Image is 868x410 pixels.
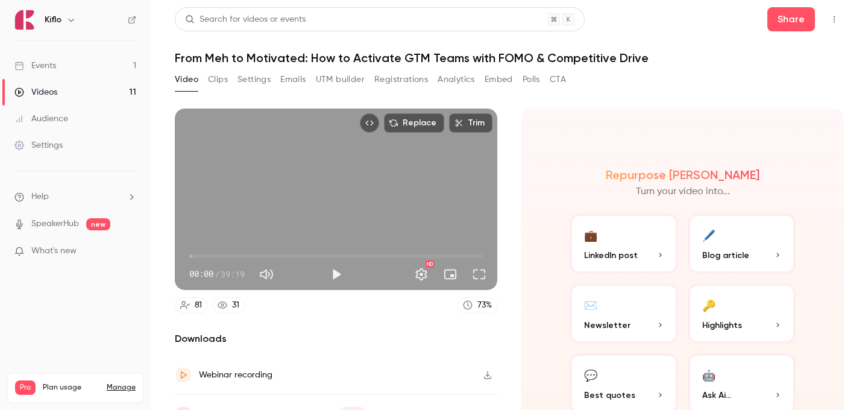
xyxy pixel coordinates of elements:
[523,70,540,89] button: Polls
[14,113,68,125] div: Audience
[467,262,491,286] button: Full screen
[175,297,207,314] a: 81
[702,225,715,244] div: 🖊️
[426,260,434,268] div: HD
[45,14,61,26] h6: Kiflo
[550,70,566,89] button: CTA
[584,249,638,262] span: LinkedIn post
[477,299,492,312] div: 73 %
[14,60,56,72] div: Events
[15,10,34,30] img: Kiflo
[14,86,57,98] div: Videos
[280,70,306,89] button: Emails
[221,268,245,280] span: 39:19
[232,299,239,312] div: 31
[324,262,348,286] button: Play
[360,113,379,133] button: Embed video
[237,70,271,89] button: Settings
[107,383,136,393] a: Manage
[584,365,597,384] div: 💬
[702,389,731,402] span: Ask Ai...
[43,383,99,393] span: Plan usage
[485,70,513,89] button: Embed
[688,213,796,274] button: 🖊️Blog article
[185,13,306,26] div: Search for videos or events
[374,70,428,89] button: Registrations
[14,139,63,151] div: Settings
[175,70,198,89] button: Video
[195,299,202,312] div: 81
[458,297,497,314] a: 73%
[212,297,245,314] a: 31
[570,213,678,274] button: 💼LinkedIn post
[438,70,475,89] button: Analytics
[636,184,730,199] p: Turn your video into...
[606,168,759,182] h2: Repurpose [PERSON_NAME]
[409,262,433,286] button: Settings
[86,218,110,230] span: new
[584,225,597,244] div: 💼
[215,268,219,280] span: /
[208,70,228,89] button: Clips
[189,268,213,280] span: 00:00
[175,332,497,346] h2: Downloads
[825,10,844,29] button: Top Bar Actions
[31,218,79,230] a: SpeakerHub
[175,51,844,65] h1: From Meh to Motivated: How to Activate GTM Teams with FOMO & Competitive Drive
[702,295,715,314] div: 🔑
[14,191,136,203] li: help-dropdown-opener
[702,319,742,332] span: Highlights
[584,295,597,314] div: ✉️
[199,368,272,382] div: Webinar recording
[316,70,365,89] button: UTM builder
[31,191,49,203] span: Help
[15,380,36,395] span: Pro
[688,283,796,344] button: 🔑Highlights
[438,262,462,286] button: Turn on miniplayer
[384,113,444,133] button: Replace
[702,249,749,262] span: Blog article
[584,319,631,332] span: Newsletter
[570,283,678,344] button: ✉️Newsletter
[31,245,77,257] span: What's new
[702,365,715,384] div: 🤖
[767,7,815,31] button: Share
[254,262,278,286] button: Mute
[449,113,492,133] button: Trim
[189,268,245,280] div: 00:00
[122,246,136,257] iframe: Noticeable Trigger
[584,389,635,402] span: Best quotes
